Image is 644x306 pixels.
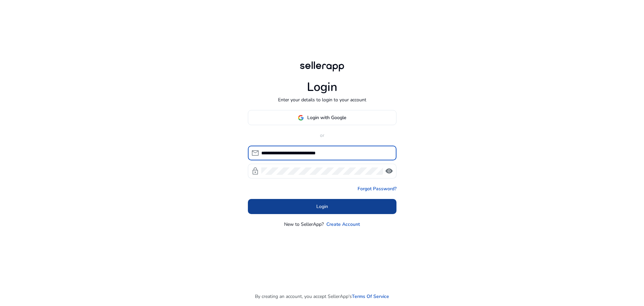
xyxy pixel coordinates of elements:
span: visibility [385,167,393,175]
a: Forgot Password? [358,185,396,192]
a: Terms Of Service [352,293,389,300]
span: Login [316,203,328,210]
button: Login [248,199,396,214]
span: lock [251,167,259,175]
p: Enter your details to login to your account [278,96,366,103]
h1: Login [307,80,337,94]
button: Login with Google [248,110,396,125]
a: Create Account [326,221,360,228]
p: New to SellerApp? [284,221,324,228]
p: or [248,132,396,139]
span: mail [251,149,259,157]
span: Login with Google [307,114,346,121]
img: google-logo.svg [298,115,304,121]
